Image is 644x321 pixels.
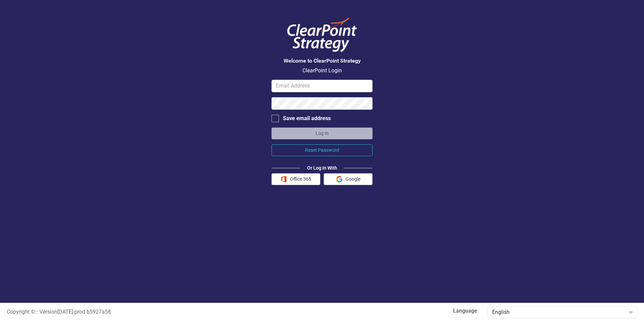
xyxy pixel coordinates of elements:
h3: Welcome to ClearPoint Strategy [271,58,373,64]
div: :: Version [DATE] - prod b5927a58 [2,308,322,316]
button: Office 365 [271,173,320,185]
span: Copyright © [7,309,35,315]
img: Office 365 [281,176,287,182]
div: English [492,309,625,316]
p: ClearPoint Login [271,67,373,75]
input: Email Address [271,80,373,92]
div: Save email address [283,115,331,122]
label: Language [327,307,477,315]
img: ClearPoint Logo [282,13,362,56]
button: Google [324,173,373,185]
div: Or Log In With [300,165,344,171]
button: Log In [271,128,373,139]
img: Google [336,176,343,182]
button: Reset Password [271,144,373,156]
